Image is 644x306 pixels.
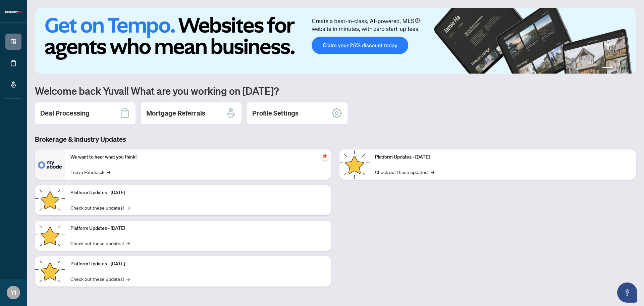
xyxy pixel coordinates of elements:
[35,256,65,287] img: Platform Updates - July 8, 2025
[70,260,326,268] p: Platform Updates - [DATE]
[602,67,613,70] button: 1
[252,108,299,118] h2: Profile Settings
[627,67,629,70] button: 4
[126,275,130,282] span: →
[40,108,90,118] h2: Deal Processing
[321,152,329,160] span: pushpin
[126,204,130,211] span: →
[70,204,130,211] a: Check out these updates!→
[375,168,434,176] a: Check out these updates!→
[375,154,631,161] p: Platform Updates - [DATE]
[70,189,326,196] p: Platform Updates - [DATE]
[339,149,370,180] img: Platform Updates - June 23, 2025
[617,282,637,303] button: Open asap
[126,239,130,247] span: →
[431,168,434,176] span: →
[70,168,110,176] a: Leave Feedback→
[146,108,205,118] h2: Mortgage Referrals
[35,149,65,180] img: We want to hear what you think!
[35,135,636,144] h3: Brokerage & Industry Updates
[11,288,16,297] span: YI
[70,225,326,232] p: Platform Updates - [DATE]
[70,239,130,247] a: Check out these updates!→
[35,185,65,215] img: Platform Updates - September 16, 2025
[5,10,21,14] img: logo
[107,168,110,176] span: →
[616,67,619,70] button: 2
[35,221,65,251] img: Platform Updates - July 21, 2025
[35,8,636,74] img: Slide 0
[70,275,130,282] a: Check out these updates!→
[621,67,624,70] button: 3
[70,154,326,161] p: We want to hear what you think!
[35,84,636,97] h1: Welcome back Yuval! What are you working on [DATE]?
